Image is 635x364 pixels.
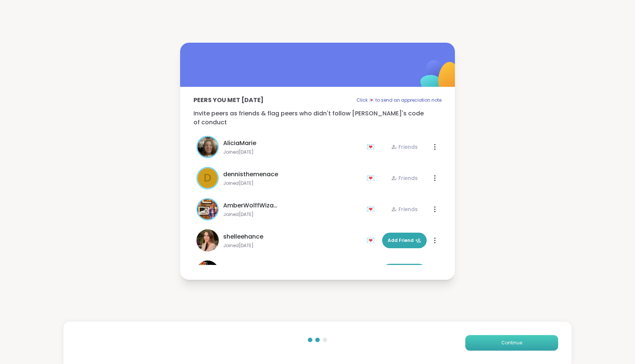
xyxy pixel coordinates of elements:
[367,172,378,184] div: 💌
[223,170,278,179] span: dennisthemenace
[204,170,211,186] span: d
[367,203,378,215] div: 💌
[391,143,418,151] div: Friends
[223,243,362,249] span: Joined [DATE]
[223,180,362,186] span: Joined [DATE]
[388,237,421,244] span: Add Friend
[465,335,558,351] button: Continue
[198,199,218,219] img: AmberWolffWizard
[391,174,418,182] div: Friends
[193,109,442,127] p: Invite peers as friends & flag peers who didn't follow [PERSON_NAME]'s code of conduct
[223,139,256,148] span: AliciaMarie
[223,201,279,210] span: AmberWolffWizard
[223,211,362,217] span: Joined [DATE]
[196,229,219,252] img: shelleehance
[403,41,477,115] img: ShareWell Logomark
[391,206,418,213] div: Friends
[223,149,362,155] span: Joined [DATE]
[198,137,218,157] img: AliciaMarie
[367,141,378,153] div: 💌
[501,340,522,346] span: Continue
[356,96,442,105] p: Click 💌 to send an appreciation note
[223,263,241,272] span: Erin32
[382,264,427,279] button: Add Friend
[196,260,219,283] img: Erin32
[193,96,264,105] p: Peers you met [DATE]
[382,233,427,248] button: Add Friend
[367,235,378,246] div: 💌
[223,232,263,241] span: shelleehance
